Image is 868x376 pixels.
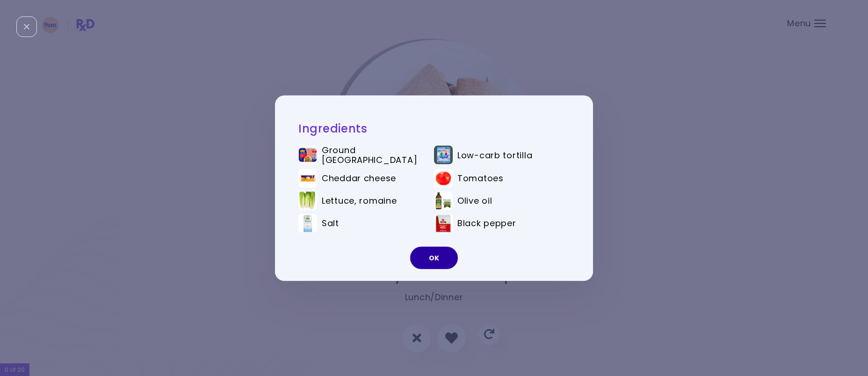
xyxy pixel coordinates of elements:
span: Olive oil [457,196,492,206]
span: Salt [322,218,339,229]
button: OK [410,247,458,269]
div: Close [16,16,37,37]
span: Low-carb tortilla [457,150,532,160]
span: Lettuce, romaine [322,196,397,206]
span: Cheddar cheese [322,173,396,184]
span: Black pepper [457,218,516,229]
span: Ground [GEOGRAPHIC_DATA] [322,145,420,165]
span: Tomatoes [457,173,504,184]
h2: Ingredients [298,121,570,135]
